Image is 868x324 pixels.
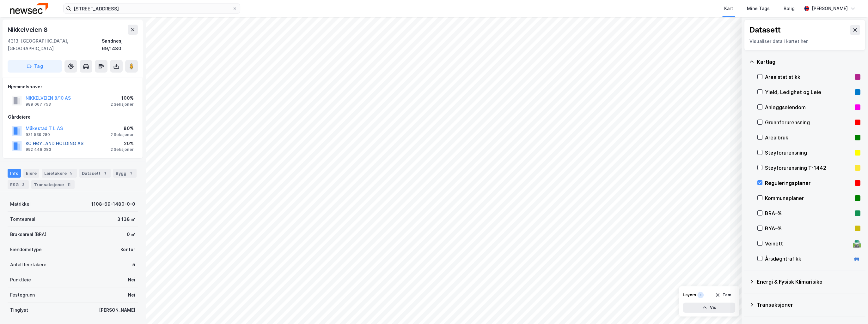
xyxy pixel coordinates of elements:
[26,132,50,137] div: 931 539 280
[765,225,852,232] div: BYA–%
[765,119,852,126] div: Grunnforurensning
[757,58,860,66] div: Kartlag
[66,181,72,188] div: 11
[683,303,735,313] button: Vis
[10,261,46,268] div: Antall leietakere
[853,239,861,248] div: 🛣️
[128,170,134,176] div: 1
[8,37,102,52] div: 4313, [GEOGRAPHIC_DATA], [GEOGRAPHIC_DATA]
[120,246,135,253] div: Kontor
[765,73,852,81] div: Arealstatistikk
[757,278,860,286] div: Energi & Fysisk Klimarisiko
[71,4,232,13] input: Søk på adresse, matrikkel, gårdeiere, leietakere eller personer
[127,231,135,238] div: 0 ㎡
[10,291,35,299] div: Festegrunn
[765,240,850,247] div: Veinett
[113,169,137,178] div: Bygg
[8,83,138,91] div: Hjemmelshaver
[749,25,781,35] div: Datasett
[10,215,35,223] div: Tomteareal
[8,25,49,35] div: Nikkelveien 8
[757,301,860,309] div: Transaksjoner
[836,294,868,324] div: Kontrollprogram for chat
[99,306,135,314] div: [PERSON_NAME]
[117,215,135,223] div: 3 138 ㎡
[128,276,135,284] div: Nei
[111,132,134,137] div: 2 Seksjoner
[697,292,704,298] div: 1
[128,291,135,299] div: Nei
[31,180,75,189] div: Transaksjoner
[765,134,852,141] div: Arealbruk
[10,246,42,253] div: Eiendomstype
[10,200,31,208] div: Matrikkel
[26,102,51,107] div: 989 067 753
[102,170,108,176] div: 1
[111,125,134,132] div: 80%
[765,149,852,156] div: Støyforurensning
[784,5,795,12] div: Bolig
[765,255,850,262] div: Årsdøgntrafikk
[42,169,77,178] div: Leietakere
[8,113,138,121] div: Gårdeiere
[10,306,28,314] div: Tinglyst
[111,94,134,102] div: 100%
[91,200,135,208] div: 1108-69-1480-0-0
[711,290,735,300] button: Tøm
[10,276,31,284] div: Punktleie
[8,60,62,73] button: Tag
[111,147,134,152] div: 2 Seksjoner
[683,292,696,297] div: Layers
[749,38,860,45] div: Visualiser data i kartet her.
[111,140,134,147] div: 20%
[68,170,74,176] div: 5
[747,5,770,12] div: Mine Tags
[10,3,48,14] img: newsec-logo.f6e21ccffca1b3a03d2d.png
[765,164,852,172] div: Støyforurensning T-1442
[836,294,868,324] iframe: Chat Widget
[765,179,852,187] div: Reguleringsplaner
[765,103,852,111] div: Anleggseiendom
[26,147,51,152] div: 992 448 083
[8,169,21,178] div: Info
[8,180,29,189] div: ESG
[765,209,852,217] div: BRA–%
[765,194,852,202] div: Kommuneplaner
[111,102,134,107] div: 2 Seksjoner
[23,169,39,178] div: Eiere
[10,231,46,238] div: Bruksareal (BRA)
[765,88,852,96] div: Yield, Ledighet og Leie
[20,181,26,188] div: 2
[102,37,138,52] div: Sandnes, 69/1480
[724,5,733,12] div: Kart
[132,261,135,268] div: 5
[812,5,848,12] div: [PERSON_NAME]
[79,169,111,178] div: Datasett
